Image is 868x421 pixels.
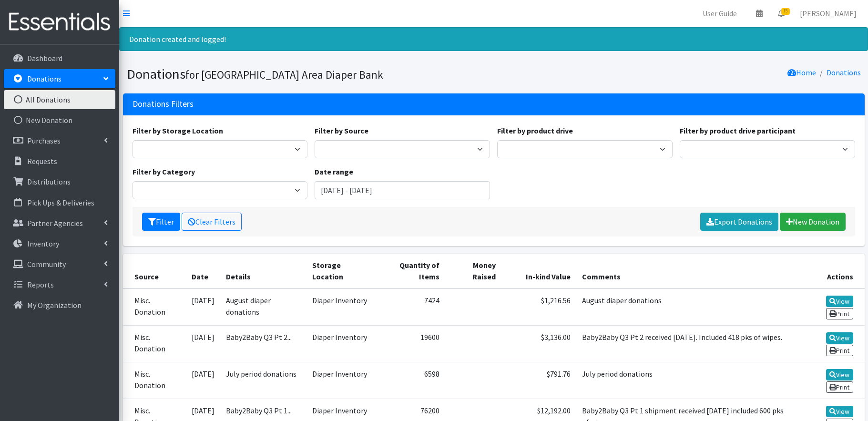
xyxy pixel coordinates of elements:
[4,131,115,150] a: Purchases
[501,362,576,399] td: $791.76
[501,288,576,326] td: $1,216.56
[826,381,853,393] a: Print
[375,288,445,326] td: 7424
[4,296,115,315] a: My Organization
[4,172,115,191] a: Distributions
[220,288,306,326] td: August diaper donations
[27,239,59,248] p: Inventory
[27,136,61,145] p: Purchases
[27,53,62,63] p: Dashboard
[315,125,368,136] label: Filter by Source
[576,362,795,399] td: July period donations
[182,213,242,231] a: Clear Filters
[795,254,864,288] th: Actions
[27,198,94,207] p: Pick Ups & Deliveries
[4,255,115,274] a: Community
[123,362,186,399] td: Misc. Donation
[792,4,864,23] a: [PERSON_NAME]
[27,218,83,228] p: Partner Agencies
[501,325,576,362] td: $3,136.00
[375,362,445,399] td: 6598
[27,177,71,186] p: Distributions
[27,280,54,289] p: Reports
[306,254,376,288] th: Storage Location
[119,27,868,51] div: Donation created and logged!
[27,74,61,83] p: Donations
[576,288,795,326] td: August diaper donations
[306,362,376,399] td: Diaper Inventory
[826,308,853,319] a: Print
[186,288,220,326] td: [DATE]
[4,111,115,130] a: New Donation
[826,406,853,417] a: View
[142,213,180,231] button: Filter
[4,90,115,109] a: All Donations
[4,193,115,212] a: Pick Ups & Deliveries
[576,254,795,288] th: Comments
[576,325,795,362] td: Baby2Baby Q3 Pt 2 received [DATE]. Included 418 pks of wipes.
[123,325,186,362] td: Misc. Donation
[375,254,445,288] th: Quantity of Items
[826,345,853,356] a: Print
[186,325,220,362] td: [DATE]
[770,4,792,23] a: 15
[27,259,66,269] p: Community
[133,125,223,136] label: Filter by Storage Location
[501,254,576,288] th: In-kind Value
[133,99,194,109] h3: Donations Filters
[306,325,376,362] td: Diaper Inventory
[127,66,490,82] h1: Donations
[781,8,790,15] span: 15
[826,332,853,344] a: View
[306,288,376,326] td: Diaper Inventory
[4,214,115,233] a: Partner Agencies
[123,288,186,326] td: Misc. Donation
[787,68,816,77] a: Home
[315,181,490,199] input: January 1, 2011 - December 31, 2011
[680,125,796,136] label: Filter by product drive participant
[497,125,573,136] label: Filter by product drive
[220,325,306,362] td: Baby2Baby Q3 Pt 2...
[133,166,195,177] label: Filter by Category
[123,254,186,288] th: Source
[780,213,846,231] a: New Donation
[27,156,57,166] p: Requests
[27,300,82,310] p: My Organization
[186,362,220,399] td: [DATE]
[185,68,383,82] small: for [GEOGRAPHIC_DATA] Area Diaper Bank
[827,68,861,77] a: Donations
[826,296,853,307] a: View
[4,275,115,294] a: Reports
[4,234,115,253] a: Inventory
[445,254,501,288] th: Money Raised
[4,6,115,38] img: HumanEssentials
[826,369,853,380] a: View
[186,254,220,288] th: Date
[4,49,115,68] a: Dashboard
[4,69,115,88] a: Donations
[220,254,306,288] th: Details
[375,325,445,362] td: 19600
[695,4,745,23] a: User Guide
[700,213,778,231] a: Export Donations
[315,166,353,177] label: Date range
[220,362,306,399] td: July period donations
[4,152,115,171] a: Requests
